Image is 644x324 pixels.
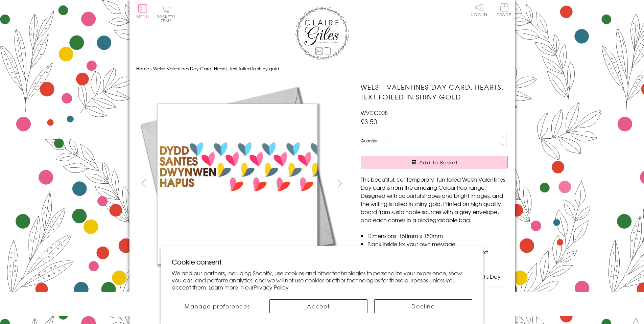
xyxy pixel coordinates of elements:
button: next [332,176,347,191]
a: Trade [497,3,511,18]
a: Home [136,65,149,72]
span: WVCO008 [361,109,388,117]
p: This beautiful, contemporary, fun foiled Welsh Valentines Day card is from the amazing Colour Pop... [361,175,508,224]
span: › [150,65,152,72]
h1: Welsh Valentines Day Card, Hearts, text foiled in shiny gold [361,82,508,102]
button: Manage preferences [172,299,263,313]
a: Privacy Policy [254,283,289,291]
span: 0 items [160,14,175,24]
p: We and our partners, including Shopify, use cookies and other technologies to personalize your ex... [172,270,472,291]
button: Menu [136,4,149,19]
span: Welsh Valentines Day Card, Hearts, text foiled in shiny gold [153,65,279,72]
span: Manage preferences [185,302,250,310]
span: Add to Basket [419,159,458,166]
label: Quantity [361,138,377,144]
nav: breadcrumbs [136,62,508,76]
button: Accept [269,299,367,313]
button: Add to Basket [361,156,508,168]
button: prev [136,176,151,191]
button: Decline [374,299,472,313]
span: £3.50 [361,117,377,126]
button: Basket0 items [157,5,175,23]
span: Trade [497,3,511,17]
li: Dimensions: 150mm x 150mm [367,232,508,240]
img: Welsh Valentines Day Card, Hearts, text foiled in shiny gold [136,82,339,285]
span: Menu [136,14,149,20]
h2: Cookie consent [172,257,472,267]
img: Welsh Valentines Day Card, Hearts, text foiled in shiny gold [347,82,550,285]
a: Log In [471,3,487,17]
li: Blank inside for your own message [367,240,508,248]
img: Claire Giles Greetings Cards [295,7,349,60]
